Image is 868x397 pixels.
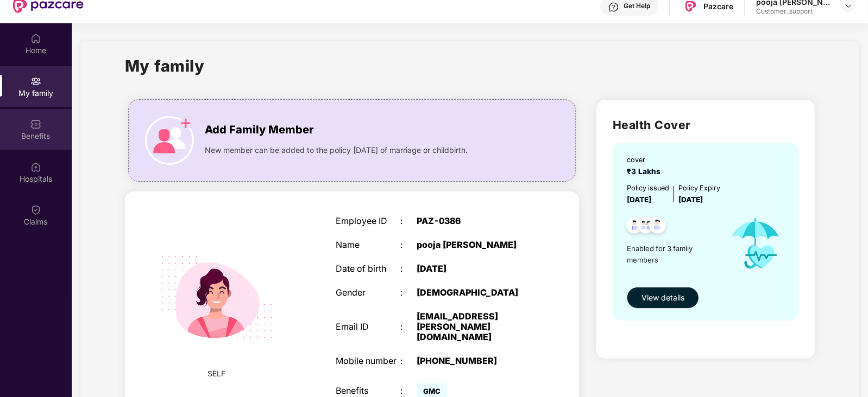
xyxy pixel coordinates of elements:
div: : [401,240,417,250]
img: svg+xml;base64,PHN2ZyBpZD0iSG9tZSIgeG1sbnM9Imh0dHA6Ly93d3cudzMub3JnLzIwMDAvc3ZnIiB3aWR0aD0iMjAiIG... [30,33,41,44]
div: PAZ-0386 [417,216,530,226]
div: [EMAIL_ADDRESS][PERSON_NAME][DOMAIN_NAME] [417,311,530,342]
div: Date of birth [336,264,400,274]
div: : [401,287,417,298]
img: svg+xml;base64,PHN2ZyBpZD0iSG9zcGl0YWxzIiB4bWxucz0iaHR0cDovL3d3dy53My5vcmcvMjAwMC9zdmciIHdpZHRoPS... [30,162,41,172]
span: [DATE] [678,195,703,204]
h2: Health Cover [613,116,798,134]
div: Policy issued [627,183,669,194]
div: pooja [PERSON_NAME] [417,240,530,250]
div: cover [627,155,665,165]
img: svg+xml;base64,PHN2ZyBpZD0iSGVscC0zMngzMiIgeG1sbnM9Imh0dHA6Ly93d3cudzMub3JnLzIwMDAvc3ZnIiB3aWR0aD... [608,2,619,12]
span: New member can be added to the policy [DATE] of marriage or childbirth. [205,144,468,156]
div: Policy Expiry [678,183,720,194]
div: [DATE] [417,264,530,274]
div: : [401,216,417,226]
h1: My family [125,54,205,78]
img: icon [145,116,194,165]
span: Enabled for 3 family members [627,243,720,265]
div: [PHONE_NUMBER] [417,356,530,366]
img: svg+xml;base64,PHN2ZyB3aWR0aD0iMjAiIGhlaWdodD0iMjAiIHZpZXdCb3g9IjAgMCAyMCAyMCIgZmlsbD0ibm9uZSIgeG... [30,76,41,87]
div: : [401,356,417,366]
div: [DEMOGRAPHIC_DATA] [417,287,530,298]
img: icon [720,206,791,282]
img: svg+xml;base64,PHN2ZyB4bWxucz0iaHR0cDovL3d3dy53My5vcmcvMjAwMC9zdmciIHdpZHRoPSI0OC45NDMiIGhlaWdodD... [621,214,648,240]
img: svg+xml;base64,PHN2ZyB4bWxucz0iaHR0cDovL3d3dy53My5vcmcvMjAwMC9zdmciIHdpZHRoPSI0OC45NDMiIGhlaWdodD... [644,214,671,240]
img: svg+xml;base64,PHN2ZyBpZD0iRHJvcGRvd24tMzJ4MzIiIHhtbG5zPSJodHRwOi8vd3d3LnczLm9yZy8yMDAwL3N2ZyIgd2... [844,2,853,10]
span: SELF [208,368,226,380]
div: Customer_support [756,7,832,16]
div: : [401,264,417,274]
span: Add Family Member [205,121,313,138]
img: svg+xml;base64,PHN2ZyBpZD0iQmVuZWZpdHMiIHhtbG5zPSJodHRwOi8vd3d3LnczLm9yZy8yMDAwL3N2ZyIgd2lkdGg9Ij... [30,119,41,130]
button: View details [627,287,699,309]
div: Email ID [336,322,400,332]
img: svg+xml;base64,PHN2ZyBpZD0iQ2xhaW0iIHhtbG5zPSJodHRwOi8vd3d3LnczLm9yZy8yMDAwL3N2ZyIgd2lkdGg9IjIwIi... [30,204,41,215]
div: : [401,322,417,332]
div: Get Help [624,2,650,10]
div: Gender [336,287,400,298]
div: Pazcare [703,1,733,11]
span: View details [641,292,684,304]
div: Mobile number [336,356,400,366]
div: : [401,386,417,396]
img: svg+xml;base64,PHN2ZyB4bWxucz0iaHR0cDovL3d3dy53My5vcmcvMjAwMC9zdmciIHdpZHRoPSIyMjQiIGhlaWdodD0iMT... [146,227,287,368]
span: ₹3 Lakhs [627,167,665,176]
div: Employee ID [336,216,400,226]
span: [DATE] [627,195,651,204]
div: Name [336,240,400,250]
div: Benefits [336,386,400,396]
img: svg+xml;base64,PHN2ZyB4bWxucz0iaHR0cDovL3d3dy53My5vcmcvMjAwMC9zdmciIHdpZHRoPSI0OC45MTUiIGhlaWdodD... [633,214,659,240]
